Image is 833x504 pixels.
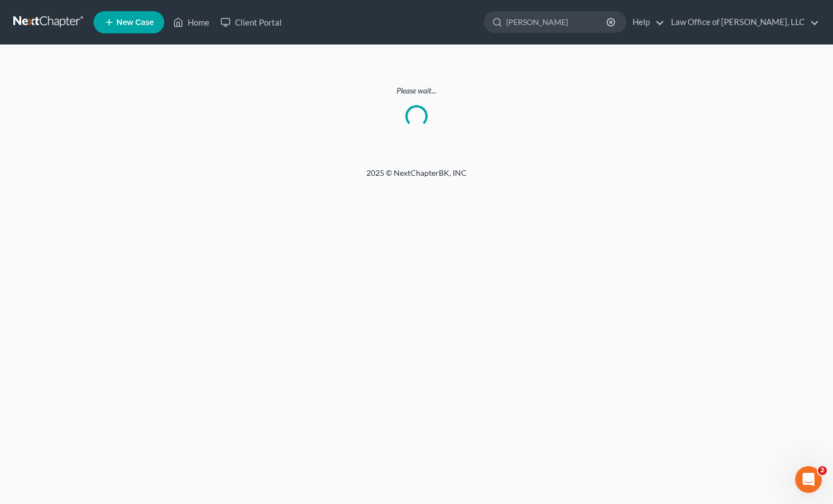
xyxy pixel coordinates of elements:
[665,12,819,32] a: Law Office of [PERSON_NAME], LLC
[215,12,287,32] a: Client Portal
[795,466,822,493] iframe: Intercom live chat
[99,167,734,187] div: 2025 © NextChapterBK, INC
[116,18,154,27] span: New Case
[13,85,820,96] p: Please wait...
[818,466,827,475] span: 2
[506,12,608,32] input: Search by name...
[627,12,664,32] a: Help
[168,12,215,32] a: Home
